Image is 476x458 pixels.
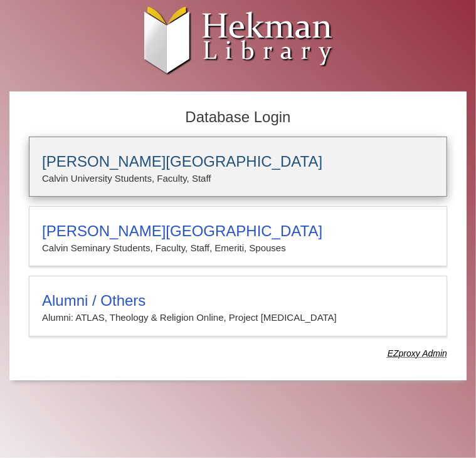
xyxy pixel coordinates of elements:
a: [PERSON_NAME][GEOGRAPHIC_DATA]Calvin Seminary Students, Faculty, Staff, Emeriti, Spouses [29,206,447,266]
p: Calvin University Students, Faculty, Staff [42,170,434,187]
p: Calvin Seminary Students, Faculty, Staff, Emeriti, Spouses [42,240,434,256]
dfn: Use Alumni login [388,348,447,358]
summary: Alumni / OthersAlumni: ATLAS, Theology & Religion Online, Project [MEDICAL_DATA] [42,292,434,326]
a: [PERSON_NAME][GEOGRAPHIC_DATA]Calvin University Students, Faculty, Staff [29,137,447,197]
h3: [PERSON_NAME][GEOGRAPHIC_DATA] [42,153,434,170]
h3: [PERSON_NAME][GEOGRAPHIC_DATA] [42,222,434,240]
h2: Database Login [23,105,453,130]
h3: Alumni / Others [42,292,434,310]
p: Alumni: ATLAS, Theology & Religion Online, Project [MEDICAL_DATA] [42,310,434,326]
